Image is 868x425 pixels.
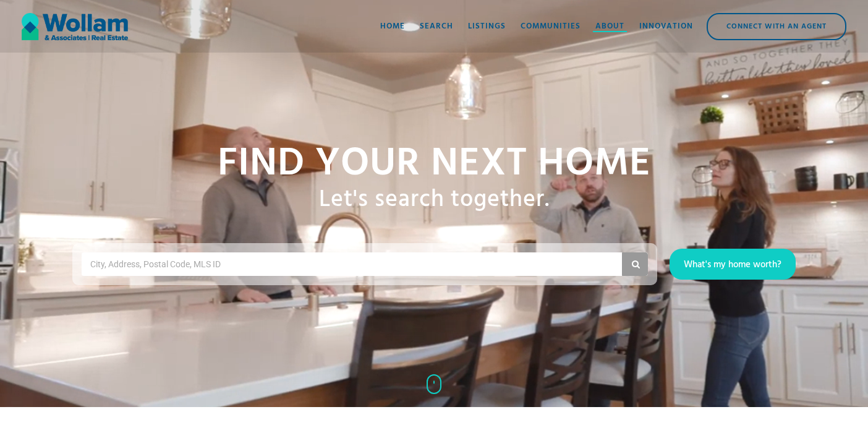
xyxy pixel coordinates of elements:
div: Home [380,20,405,33]
h1: Let's search together. [319,186,550,215]
a: Listings [461,8,513,45]
div: Connect with an Agent [708,14,845,39]
input: City, Address, Postal Code, MLS ID [89,255,232,273]
h1: Find your NExt home [218,143,651,186]
a: Search [412,8,461,45]
div: Listings [468,20,506,33]
div: Communities [521,20,581,33]
a: home [22,8,128,45]
button: Search [622,252,648,276]
div: About [595,20,624,33]
a: What's my home worth? [670,249,796,280]
div: Search [420,20,453,33]
a: Connect with an Agent [707,13,846,40]
a: Innovation [632,8,700,45]
a: About [588,8,632,45]
a: Communities [513,8,588,45]
div: Innovation [639,20,693,33]
a: Home [373,8,412,45]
